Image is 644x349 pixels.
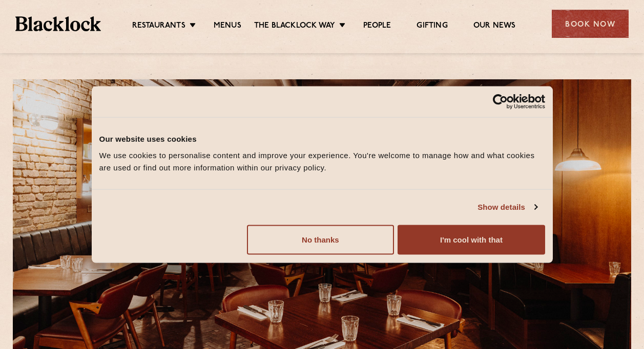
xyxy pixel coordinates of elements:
[477,201,537,213] a: Show details
[132,21,185,32] a: Restaurants
[99,149,545,173] div: We use cookies to personalise content and improve your experience. You're welcome to manage how a...
[254,21,335,32] a: The Blacklock Way
[455,94,545,110] a: Usercentrics Cookiebot - opens in a new window
[363,21,391,32] a: People
[473,21,516,32] a: Our News
[15,16,101,31] img: BL_Textured_Logo-footer-cropped.svg
[417,21,447,32] a: Gifting
[214,21,241,32] a: Menus
[552,10,629,38] div: Book Now
[247,225,394,254] button: No thanks
[99,133,545,145] div: Our website uses cookies
[398,225,545,254] button: I'm cool with that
